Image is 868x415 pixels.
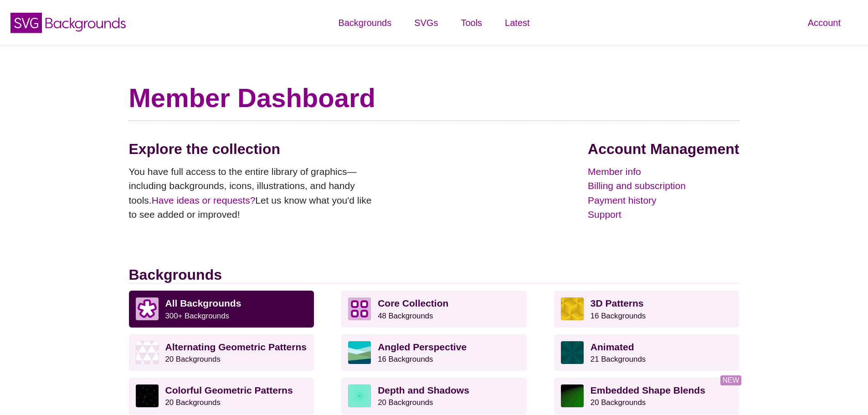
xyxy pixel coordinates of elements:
a: Support [588,207,739,222]
strong: Core Collection [378,298,448,308]
a: Account [796,9,852,36]
img: green to black rings rippling away from corner [561,384,584,407]
strong: 3D Patterns [591,298,644,308]
img: a rainbow pattern of outlined geometric shapes [136,384,159,407]
img: green rave light effect animated background [561,341,584,364]
a: Colorful Geometric Patterns20 Backgrounds [129,378,314,414]
small: 20 Backgrounds [165,398,221,407]
strong: Angled Perspective [378,342,467,352]
img: fancy golden cube pattern [561,297,584,320]
a: Embedded Shape Blends20 Backgrounds [554,378,740,414]
a: Depth and Shadows20 Backgrounds [341,378,527,414]
strong: Colorful Geometric Patterns [165,385,293,395]
a: 3D Patterns16 Backgrounds [554,291,740,327]
small: 300+ Backgrounds [165,312,229,320]
a: SVGs [403,9,449,36]
img: light purple and white alternating triangle pattern [136,341,159,364]
a: Payment history [588,193,739,208]
h1: Member Dashboard [129,82,740,114]
a: Have ideas or requests? [152,195,256,205]
a: Tools [449,9,493,36]
small: 16 Backgrounds [591,312,646,320]
small: 48 Backgrounds [378,312,433,320]
small: 16 Backgrounds [378,355,433,364]
strong: Animated [591,342,634,352]
small: 21 Backgrounds [591,355,646,364]
strong: Alternating Geometric Patterns [165,342,307,352]
a: Billing and subscription [588,179,739,193]
h2: Account Management [588,140,739,158]
a: Alternating Geometric Patterns20 Backgrounds [129,334,314,371]
img: abstract landscape with sky mountains and water [348,341,371,364]
a: Animated21 Backgrounds [554,334,740,371]
a: Backgrounds [327,9,403,36]
strong: Depth and Shadows [378,385,469,395]
h2: Explore the collection [129,140,380,158]
a: All Backgrounds 300+ Backgrounds [129,291,314,327]
h2: Backgrounds [129,266,740,284]
a: Latest [493,9,541,36]
small: 20 Backgrounds [591,398,646,407]
strong: All Backgrounds [165,298,241,308]
a: Core Collection 48 Backgrounds [341,291,527,327]
strong: Embedded Shape Blends [591,385,705,395]
small: 20 Backgrounds [378,398,433,407]
p: You have full access to the entire library of graphics—including backgrounds, icons, illustration... [129,164,380,222]
small: 20 Backgrounds [165,355,221,364]
img: green layered rings within rings [348,384,371,407]
a: Member info [588,164,739,179]
a: Angled Perspective16 Backgrounds [341,334,527,371]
